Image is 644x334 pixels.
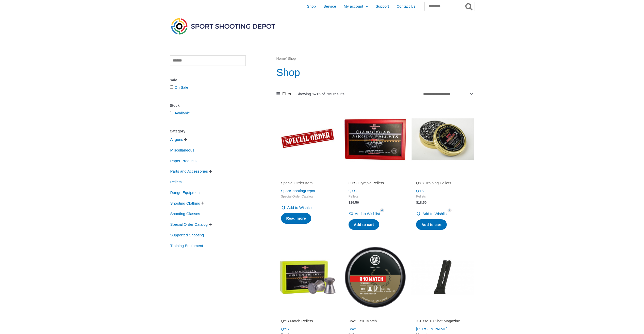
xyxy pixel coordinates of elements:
[464,2,474,11] button: Search
[170,209,201,218] span: Shooting Glasses
[281,180,334,187] a: Special Order Item
[170,167,208,176] span: Parts and Accessories
[416,180,469,187] a: QYS Training Pellets
[170,211,201,216] a: Shooting Glasses
[421,90,474,98] select: Shop order
[170,188,201,197] span: Range Equipment
[170,137,184,141] a: Airguns
[287,205,312,210] span: Add to Wishlist
[349,210,380,217] a: Add to Wishlist
[416,201,418,204] span: $
[349,327,357,331] a: RWS
[349,201,359,204] bdi: 19.50
[416,180,469,186] h2: QYS Training Pellets
[170,190,201,194] a: Range Equipment
[344,246,406,308] img: RWS R10 Match
[349,318,402,324] h2: RWS R10 Match
[282,90,291,98] span: Filter
[281,180,334,186] h2: Special Order Item
[416,173,469,179] iframe: Customer reviews powered by Trustpilot
[170,128,246,135] div: Category
[170,178,182,186] span: Pellets
[411,246,474,308] img: X-Esse 10 Shot Magazine
[416,327,447,331] a: [PERSON_NAME]
[355,211,380,216] span: Add to Wishlist
[349,180,402,186] h2: QYS Olympic Pellets
[416,189,424,193] a: QYS
[170,243,204,247] a: Training Equipment
[422,211,448,216] span: Add to Wishlist
[349,194,402,199] span: Pellets
[281,213,311,224] a: Read more about “Special Order Item”
[416,219,447,230] a: Add to cart: “QYS Training Pellets”
[170,135,184,144] span: Airguns
[349,180,402,187] a: QYS Olympic Pellets
[349,318,402,325] a: RWS R10 Match
[175,111,190,115] a: Available
[170,241,204,250] span: Training Equipment
[349,173,402,179] iframe: Customer reviews powered by Trustpilot
[416,194,469,199] span: Pellets
[281,204,312,211] a: Add to Wishlist
[276,57,286,60] a: Home
[170,111,173,114] input: Available
[170,158,197,162] a: Paper Products
[170,220,208,229] span: Special Order Catalog
[276,108,339,170] img: Special Order Item
[281,173,334,179] iframe: Customer reviews powered by Trustpilot
[416,311,469,317] iframe: Customer reviews powered by Trustpilot
[175,85,188,89] a: On Sale
[416,318,469,324] h2: X-Esse 10 Shot Magazine
[276,90,291,98] a: Filter
[281,194,334,199] span: Special Order Catalog
[416,318,469,325] a: X-Esse 10 Shot Magazine
[281,189,315,193] a: SportShootingDepot
[416,210,448,217] a: Add to Wishlist
[184,138,187,141] span: 
[170,148,195,152] a: Miscellaneous
[416,201,426,204] bdi: 18.50
[448,208,452,212] span: 4
[281,327,289,331] a: QYS
[170,231,205,239] span: Supported Shooting
[170,169,208,173] a: Parts and Accessories
[296,92,344,96] p: Showing 1–15 of 705 results
[170,102,246,109] div: Stock
[170,146,195,155] span: Miscellaneous
[281,318,334,325] a: QYS Match Pellets
[209,170,212,173] span: 
[170,77,246,84] div: Sale
[276,246,339,308] img: QYS Match Pellets
[349,189,357,193] a: QYS
[349,311,402,317] iframe: Customer reviews powered by Trustpilot
[170,179,182,184] a: Pellets
[209,223,212,226] span: 
[170,233,205,237] a: Supported Shooting
[170,17,276,36] img: Sport Shooting Depot
[281,318,334,324] h2: QYS Match Pellets
[170,157,197,165] span: Paper Products
[201,201,204,205] span: 
[276,65,474,80] h1: Shop
[344,108,406,170] img: QYS Olympic Pellets
[170,201,201,205] a: Shooting Clothing
[281,311,334,317] iframe: Customer reviews powered by Trustpilot
[170,199,201,208] span: Shooting Clothing
[411,108,474,170] img: QYS Training Pellets
[380,208,384,212] span: 4
[170,85,173,89] input: On Sale
[349,201,351,204] span: $
[349,219,379,230] a: Add to cart: “QYS Olympic Pellets”
[170,222,208,226] a: Special Order Catalog
[276,55,474,62] nav: Breadcrumb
